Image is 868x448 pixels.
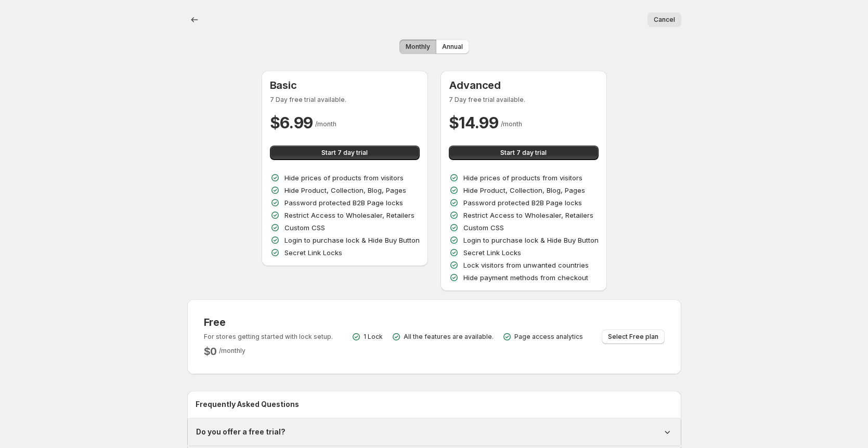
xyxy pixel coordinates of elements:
[463,272,588,283] p: Hide payment methods from checkout
[608,333,658,341] span: Select Free plan
[219,347,245,354] span: / monthly
[463,222,504,233] p: Custom CSS
[399,39,436,54] button: Monthly
[196,427,286,437] h1: Do you offer a free trial?
[315,120,336,128] span: / month
[647,12,681,27] button: Cancel
[284,185,406,195] p: Hide Product, Collection, Blog, Pages
[204,345,217,358] h2: $ 0
[654,16,675,24] span: Cancel
[463,247,521,258] p: Secret Link Locks
[284,210,414,220] p: Restrict Access to Wholesaler, Retailers
[284,197,403,208] p: Password protected B2B Page locks
[463,185,585,195] p: Hide Product, Collection, Blog, Pages
[196,399,673,410] h2: Frequently Asked Questions
[406,43,430,51] span: Monthly
[187,12,202,27] button: back
[204,333,333,341] p: For stores getting started with lock setup.
[463,260,589,270] p: Lock visitors from unwanted countries
[270,112,314,133] h2: $ 6.99
[500,149,547,157] span: Start 7 day trial
[284,247,342,258] p: Secret Link Locks
[501,120,522,128] span: / month
[602,330,665,344] button: Select Free plan
[270,96,420,104] p: 7 Day free trial available.
[321,149,368,157] span: Start 7 day trial
[449,79,599,91] h3: Advanced
[463,197,582,208] p: Password protected B2B Page locks
[463,173,582,183] p: Hide prices of products from visitors
[364,333,383,341] p: 1 Lock
[449,112,499,133] h2: $ 14.99
[463,235,599,245] p: Login to purchase lock & Hide Buy Button
[442,43,463,51] span: Annual
[270,146,420,160] button: Start 7 day trial
[284,222,325,233] p: Custom CSS
[436,39,469,54] button: Annual
[270,79,420,91] h3: Basic
[284,235,420,245] p: Login to purchase lock & Hide Buy Button
[449,146,599,160] button: Start 7 day trial
[514,333,583,341] p: Page access analytics
[284,173,404,183] p: Hide prices of products from visitors
[404,333,494,341] p: All the features are available.
[449,96,599,104] p: 7 Day free trial available.
[463,210,593,220] p: Restrict Access to Wholesaler, Retailers
[204,316,333,328] h3: Free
